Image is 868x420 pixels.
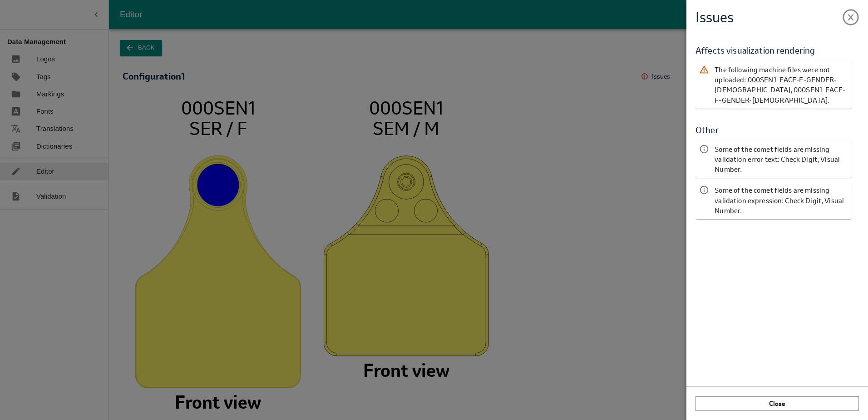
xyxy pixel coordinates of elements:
h6: Other [695,123,852,137]
h6: Affects visualization rendering [695,44,852,57]
p: The following machine files were not uploaded: 000SEN1_FACE-F-GENDER-[DEMOGRAPHIC_DATA], 000SEN1_... [715,65,848,105]
p: Some of the comet fields are missing validation error text: Check Digit, Visual Number. [715,144,848,175]
button: Close [695,396,859,411]
p: Some of the comet fields are missing validation expression: Check Digit, Visual Number. [715,185,848,215]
